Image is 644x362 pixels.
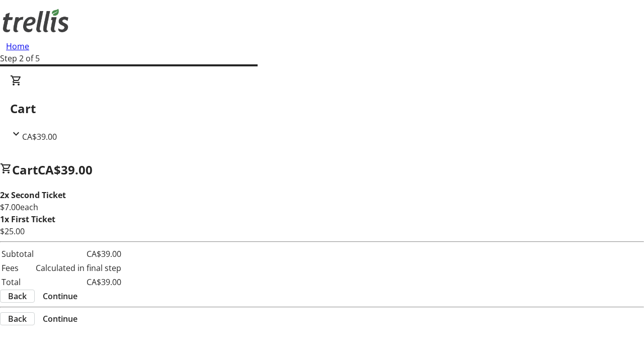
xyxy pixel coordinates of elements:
[35,261,122,275] td: Calculated in final step
[35,276,122,289] td: CA$39.00
[35,313,86,325] button: Continue
[43,313,77,325] span: Continue
[1,247,34,260] td: Subtotal
[35,290,86,302] button: Continue
[43,290,77,302] span: Continue
[1,276,34,289] td: Total
[35,247,122,260] td: CA$39.00
[12,161,38,178] span: Cart
[22,131,57,142] span: CA$39.00
[8,313,27,325] span: Back
[10,74,634,143] div: CartCA$39.00
[38,161,93,178] span: CA$39.00
[8,290,27,302] span: Back
[1,261,34,275] td: Fees
[10,100,634,118] h2: Cart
